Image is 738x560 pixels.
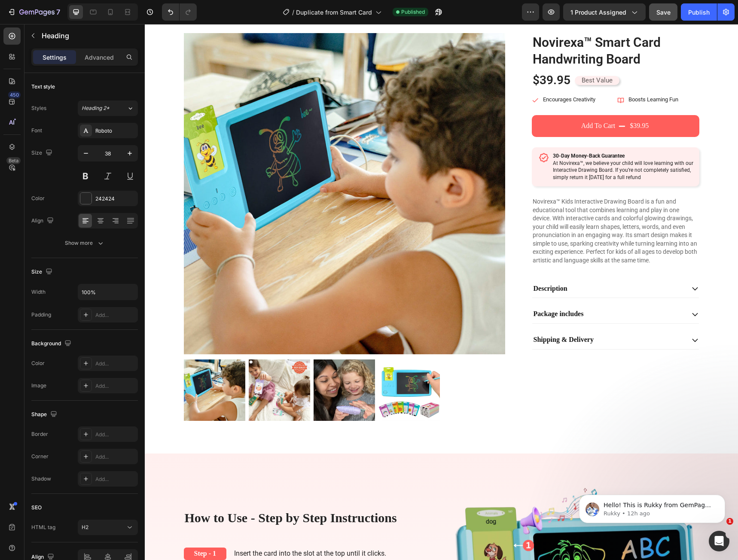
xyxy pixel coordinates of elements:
div: $39.95 [484,96,505,107]
div: Size [31,147,54,159]
div: SEO [31,504,42,511]
div: $39.95 [387,48,427,65]
iframe: Design area [145,24,738,560]
strong: Shipping & Delivery [389,312,449,319]
p: Package includes [389,286,439,295]
div: Roboto [95,127,136,135]
div: Show more [65,239,105,247]
div: Add... [95,360,136,368]
div: Add... [95,431,136,438]
button: Add To Cart [387,91,555,113]
button: 7 [3,3,64,21]
span: H2 [82,524,88,530]
button: 1 product assigned [563,3,646,21]
div: Add To Cart [436,97,470,107]
p: Novirexa™ Kids Interactive Drawing Board is a fun and educational tool that combines learning and... [388,173,554,241]
span: Published [401,8,425,16]
div: Text style [31,83,55,91]
div: Beta [6,157,21,164]
div: Padding [31,311,51,319]
div: HTML tag [31,523,55,531]
div: Size [31,266,54,278]
div: Corner [31,453,49,460]
div: Border [31,430,48,438]
input: Auto [78,284,137,300]
div: Color [31,359,45,367]
iframe: Intercom live chat [709,531,729,551]
span: Heading 2* [82,104,110,112]
p: Step - 1 [49,525,72,534]
iframe: Intercom notifications message [566,477,738,537]
strong: 30-Day Money-Back Guarantee [408,129,480,135]
div: 450 [8,91,21,98]
span: 1 product assigned [570,8,626,17]
div: Font [31,127,42,134]
button: Show more [31,235,138,251]
span: Save [656,9,671,16]
p: Settings [43,53,67,62]
span: 1 [726,518,733,525]
p: Encourages Creativity [398,72,451,79]
p: Description [389,260,423,269]
div: Width [31,288,46,296]
button: Save [649,3,677,21]
div: Image [31,382,46,390]
div: Color [31,195,45,202]
p: At Novirexa™, we believe your child will love learning with our Interactive Drawing Board. If you... [408,128,549,157]
div: Styles [31,104,46,112]
div: 242424 [95,195,136,203]
div: Shadow [31,475,51,483]
div: Add... [95,311,136,319]
button: H2 [78,520,138,535]
div: Background [31,338,73,350]
div: Add... [95,382,136,390]
h2: Best Value [430,52,475,61]
div: Align [31,215,55,227]
p: 7 [56,7,60,17]
h2: How to Use - Step by Step Instructions [39,484,290,503]
div: Publish [688,8,710,17]
p: Boosts Learning Fun [484,72,534,79]
div: Undo/Redo [162,3,197,21]
span: Duplicate from Smart Card [296,8,372,17]
button: Heading 2* [78,100,138,116]
p: Heading [42,30,134,41]
p: Advanced [85,53,114,62]
div: Add... [95,453,136,461]
div: Shape [31,409,59,420]
p: Insert the card into the slot at the top until it clicks. [89,525,241,534]
button: Publish [681,3,717,21]
span: / [292,8,294,17]
div: Add... [95,475,136,483]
